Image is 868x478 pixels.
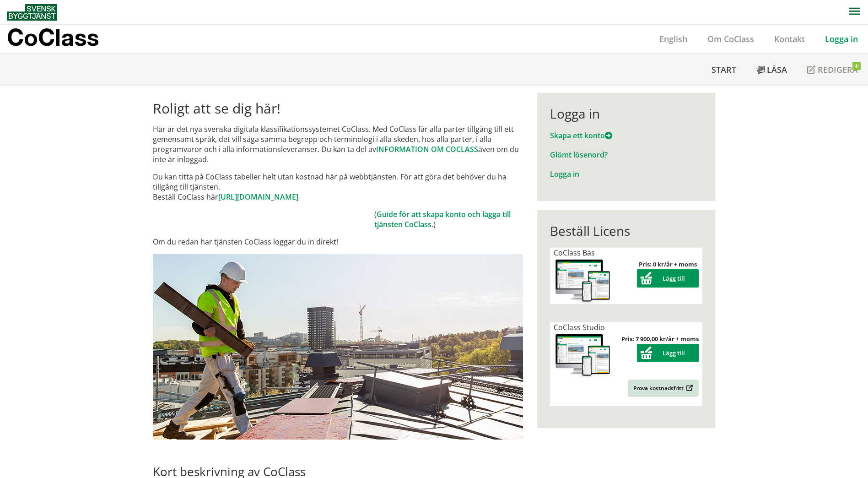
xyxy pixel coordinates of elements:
a: Guide för att skapa konto och lägga till tjänsten CoClass [374,209,511,229]
button: Lägg till [637,269,699,288]
a: Logga in [550,169,579,179]
a: Skapa ett konto [550,130,612,141]
a: Läsa [746,54,797,86]
a: Start [701,54,746,86]
a: Lägg till [637,349,699,357]
td: ( .) [374,209,523,229]
span: CoClass Studio [554,322,605,332]
img: coclass-license.jpg [554,258,612,304]
a: Kontakt [764,33,815,44]
p: Om du redan har tjänsten CoClass loggar du in direkt! [153,237,523,247]
img: Svensk Byggtjänst [7,4,57,21]
a: English [649,33,697,44]
h1: Roligt att se dig här! [153,100,523,117]
a: Glömt lösenord? [550,150,608,160]
p: Här är det nya svenska digitala klassifikationssystemet CoClass. Med CoClass får alla parter till... [153,124,523,164]
strong: Pris: 7 900,00 kr/år + moms [621,335,699,343]
a: INFORMATION OM COCLASS [376,144,478,154]
strong: Pris: 0 kr/år + moms [639,260,697,268]
span: CoClass Bas [554,248,595,258]
p: Du kan titta på CoClass tabeller helt utan kostnad här på webbtjänsten. För att göra det behöver ... [153,172,523,202]
div: Beställ Licens [550,223,702,239]
a: Logga in [815,33,868,44]
img: coclass-license.jpg [554,332,612,379]
button: Lägg till [637,344,699,362]
a: Om CoClass [697,33,764,44]
span: Läsa [767,64,787,75]
a: Lägg till [637,274,699,282]
a: Prova kostnadsfritt [628,380,699,397]
img: login.jpg [153,254,523,440]
p: CoClass [7,32,99,43]
div: Logga in [550,106,702,121]
a: [URL][DOMAIN_NAME] [218,192,298,202]
a: CoClass [7,25,119,53]
img: Outbound.png [685,385,693,391]
span: Start [712,64,736,75]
